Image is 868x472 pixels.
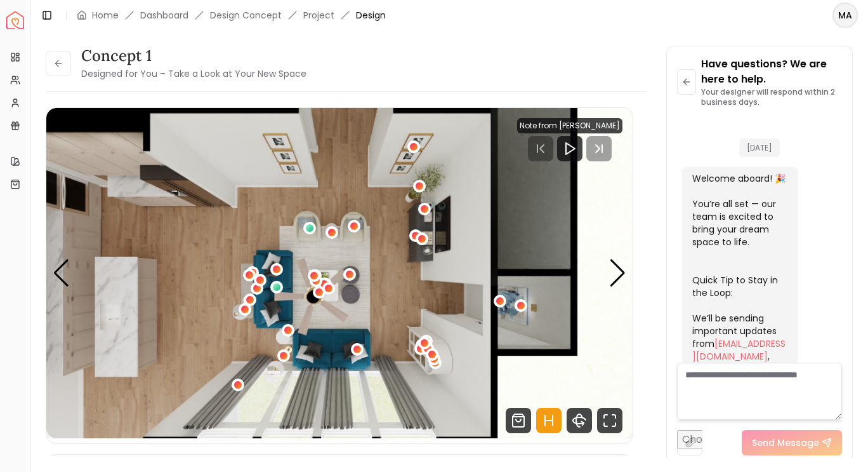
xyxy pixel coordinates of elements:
a: Dashboard [140,9,188,22]
a: Spacejoy [6,11,24,29]
a: Project [303,9,334,22]
p: Have questions? We are here to help. [701,57,842,87]
div: 1 / 6 [46,108,633,438]
div: Next slide [609,259,626,287]
img: Spacejoy Logo [6,11,24,29]
div: Carousel [46,108,633,438]
small: Designed for You – Take a Look at Your New Space [81,67,306,80]
a: Home [92,9,119,22]
svg: 360 View [567,408,592,433]
p: Your designer will respond within 2 business days. [701,87,842,107]
div: Note from [PERSON_NAME] [517,118,622,133]
svg: Shop Products from this design [506,408,531,433]
button: MA [832,3,858,28]
img: Design Render 1 [46,108,633,438]
span: Design [356,9,386,22]
a: [EMAIL_ADDRESS][DOMAIN_NAME] [692,337,786,363]
li: Design Concept [210,9,282,22]
span: MA [834,4,857,27]
svg: Hotspots Toggle [536,408,562,433]
svg: Fullscreen [597,408,622,433]
svg: Play [562,141,577,156]
span: [DATE] [739,138,780,157]
nav: breadcrumb [77,9,386,22]
h3: concept 1 [81,46,306,66]
div: Previous slide [53,259,70,287]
